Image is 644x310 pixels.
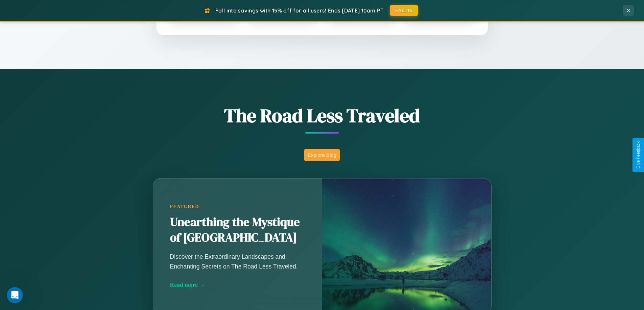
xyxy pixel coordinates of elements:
div: Give Feedback [636,141,641,169]
button: Explore Blog [304,149,340,161]
p: Discover the Extraordinary Landscapes and Enchanting Secrets on The Road Less Traveled. [170,252,305,271]
h1: The Road Less Traveled [119,103,525,129]
h2: Unearthing the Mystique of [GEOGRAPHIC_DATA] [170,215,305,246]
iframe: Intercom live chat [7,287,23,303]
button: FALL15 [390,5,418,16]
span: Fall into savings with 15% off for all users! Ends [DATE] 10am PT. [215,7,385,14]
div: Read more → [170,281,305,288]
div: Featured [170,204,305,209]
